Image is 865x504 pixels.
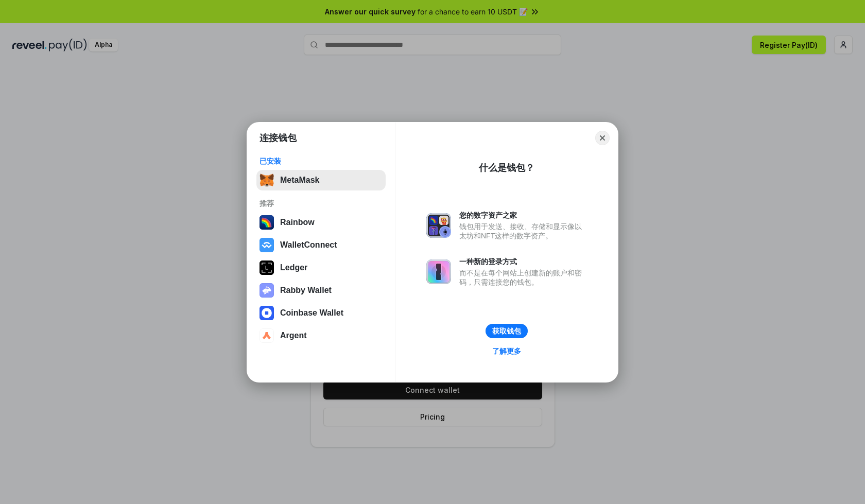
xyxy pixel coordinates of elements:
[259,238,274,252] img: svg+xml,%3Csvg%20width%3D%2228%22%20height%3D%2228%22%20viewBox%3D%220%200%2028%2028%22%20fill%3D...
[256,325,386,346] button: Argent
[256,303,386,323] button: Coinbase Wallet
[256,235,386,255] button: WalletConnect
[595,131,610,145] button: Close
[259,199,383,208] div: 推荐
[459,257,587,266] div: 一种新的登录方式
[280,218,315,227] div: Rainbow
[259,306,274,320] img: svg+xml,%3Csvg%20width%3D%2228%22%20height%3D%2228%22%20viewBox%3D%220%200%2028%2028%22%20fill%3D...
[280,308,343,318] div: Coinbase Wallet
[479,162,534,174] div: 什么是钱包？
[459,268,587,287] div: 而不是在每个网站上创建新的账户和密码，只需连接您的钱包。
[280,331,307,340] div: Argent
[459,211,587,220] div: 您的数字资产之家
[256,212,386,233] button: Rainbow
[280,263,307,272] div: Ledger
[259,260,274,275] img: svg+xml,%3Csvg%20xmlns%3D%22http%3A%2F%2Fwww.w3.org%2F2000%2Fsvg%22%20width%3D%2228%22%20height%3...
[280,176,319,185] div: MetaMask
[426,259,451,284] img: svg+xml,%3Csvg%20xmlns%3D%22http%3A%2F%2Fwww.w3.org%2F2000%2Fsvg%22%20fill%3D%22none%22%20viewBox...
[259,283,274,298] img: svg+xml,%3Csvg%20xmlns%3D%22http%3A%2F%2Fwww.w3.org%2F2000%2Fsvg%22%20fill%3D%22none%22%20viewBox...
[259,157,383,166] div: 已安装
[426,213,451,238] img: svg+xml,%3Csvg%20xmlns%3D%22http%3A%2F%2Fwww.w3.org%2F2000%2Fsvg%22%20fill%3D%22none%22%20viewBox...
[280,286,332,295] div: Rabby Wallet
[459,222,587,240] div: 钱包用于发送、接收、存储和显示像以太坊和NFT这样的数字资产。
[259,328,274,343] img: svg+xml,%3Csvg%20width%3D%2228%22%20height%3D%2228%22%20viewBox%3D%220%200%2028%2028%22%20fill%3D...
[486,344,527,358] a: 了解更多
[492,346,521,356] div: 了解更多
[259,215,274,230] img: svg+xml,%3Csvg%20width%3D%22120%22%20height%3D%22120%22%20viewBox%3D%220%200%20120%20120%22%20fil...
[259,132,297,144] h1: 连接钱包
[256,170,386,190] button: MetaMask
[259,173,274,187] img: svg+xml,%3Csvg%20fill%3D%22none%22%20height%3D%2233%22%20viewBox%3D%220%200%2035%2033%22%20width%...
[256,280,386,301] button: Rabby Wallet
[256,257,386,278] button: Ledger
[492,326,521,336] div: 获取钱包
[280,240,337,250] div: WalletConnect
[486,324,528,338] button: 获取钱包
